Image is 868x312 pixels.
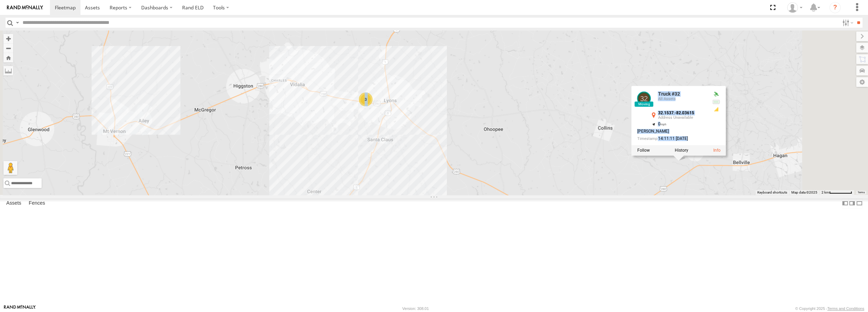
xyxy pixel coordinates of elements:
[3,53,13,62] button: Zoom Home
[712,107,720,112] div: GSM Signal = 3
[3,34,13,43] button: Zoom in
[791,190,817,194] span: Map data ©2025
[842,198,849,208] label: Dock Summary Table to the Left
[757,190,787,195] button: Keyboard shortcuts
[785,2,805,13] div: Jeff Whitson
[674,111,694,116] strong: -82.03615
[712,92,720,97] div: Valid GPS Fix
[402,306,429,311] div: Version: 308.01
[637,129,706,134] div: [PERSON_NAME]
[637,92,651,106] a: View Asset Details
[713,148,720,153] a: View Asset Details
[658,91,680,97] a: Truck #32
[7,5,43,10] img: rand-logo.svg
[819,190,854,195] button: Map Scale: 2 km per 62 pixels
[849,198,856,208] label: Dock Summary Table to the Right
[674,148,688,153] label: View Asset History
[829,2,841,13] i: ?
[827,306,864,311] a: Terms and Conditions
[658,111,673,116] strong: 32.1537
[658,111,706,120] div: ,
[637,148,649,153] label: Realtime tracking of Asset
[25,199,49,208] label: Fences
[856,198,863,208] label: Hide Summary Table
[658,122,666,126] span: 0
[822,190,829,194] span: 2 km
[359,92,373,106] div: 3
[4,305,36,312] a: Visit our Website
[15,18,20,28] label: Search Query
[858,191,865,194] a: Terms (opens in new tab)
[3,43,13,53] button: Zoom out
[658,97,706,101] div: All Assets
[712,99,720,105] div: No voltage information received from this device.
[3,199,25,208] label: Assets
[840,18,854,28] label: Search Filter Options
[795,306,864,311] div: © Copyright 2025 -
[3,161,17,175] button: Drag Pegman onto the map to open Street View
[3,66,13,75] label: Measure
[856,77,868,87] label: Map Settings
[637,137,706,141] div: Date/time of location update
